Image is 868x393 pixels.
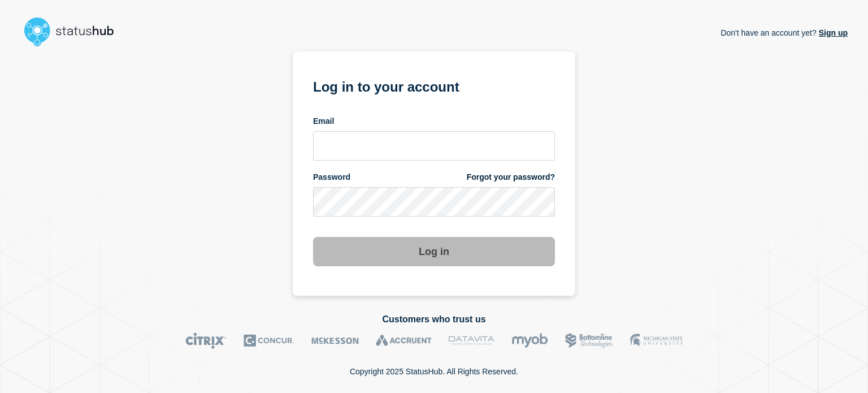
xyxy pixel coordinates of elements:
img: Bottomline logo [565,332,613,349]
p: Copyright 2025 StatusHub. All Rights Reserved. [350,367,518,376]
img: StatusHub logo [20,14,128,50]
span: Email [313,116,334,127]
p: Don't have an account yet? [721,19,848,46]
img: DataVita logo [449,332,494,349]
img: myob logo [511,332,548,349]
img: MSU logo [630,332,683,349]
h2: Customers who trust us [20,314,848,325]
img: Citrix logo [185,332,227,349]
span: Password [313,172,350,183]
a: Forgot your password? [467,172,555,183]
a: Sign up [817,28,848,37]
button: Log in [313,237,555,266]
img: Accruent logo [376,332,432,349]
img: Concur logo [244,332,294,349]
input: email input [313,131,555,161]
img: McKesson logo [311,332,359,349]
h1: Log in to your account [313,75,555,96]
input: password input [313,187,555,217]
